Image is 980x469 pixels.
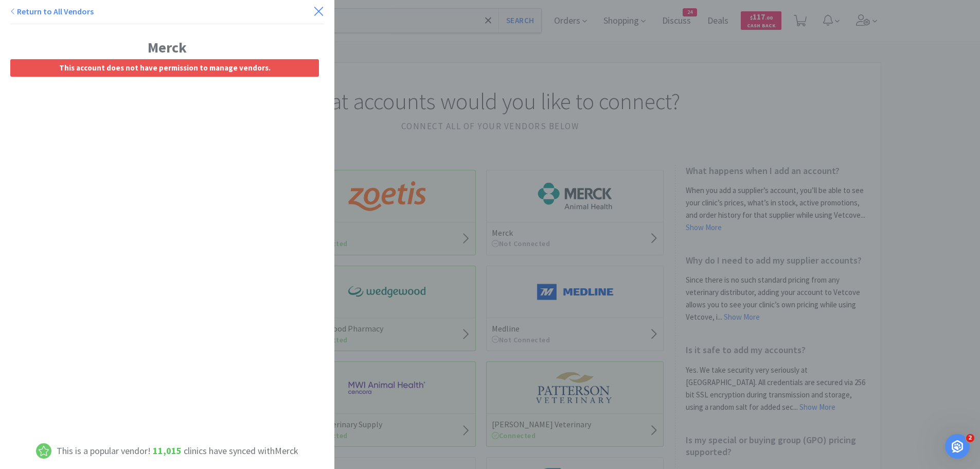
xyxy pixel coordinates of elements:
h1: Merck [10,36,324,59]
a: Return to All Vendors [10,6,94,16]
span: 2 [966,434,974,442]
div: This account does not have permission to manage vendors. [10,59,319,77]
span: This is a popular vendor! clinics have synced with Merck [57,444,298,459]
iframe: Intercom live chat [945,434,970,459]
strong: 11,015 [153,445,182,457]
